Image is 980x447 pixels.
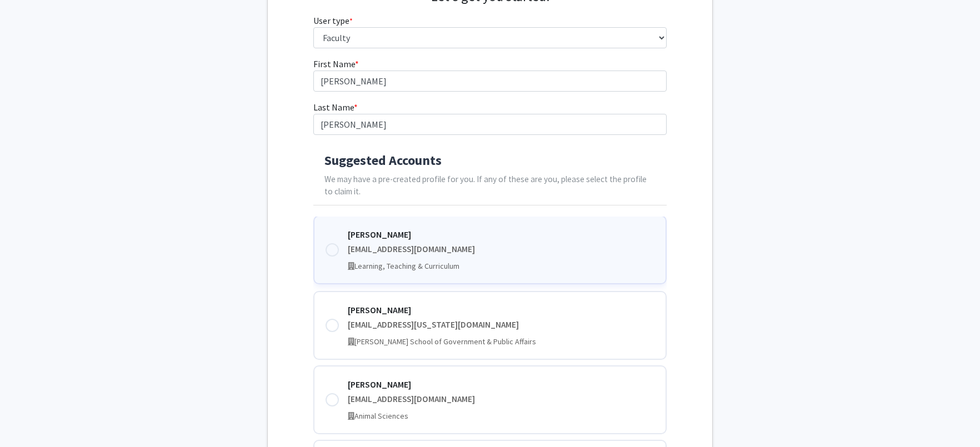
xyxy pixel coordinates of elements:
div: [EMAIL_ADDRESS][DOMAIN_NAME] [348,243,655,256]
div: [PERSON_NAME] [348,303,655,317]
div: [PERSON_NAME] [348,228,655,241]
span: Learning, Teaching & Curriculum [354,261,459,271]
span: Last Name [313,102,354,113]
iframe: Chat [8,397,47,439]
div: [PERSON_NAME] [348,378,655,391]
p: We may have a pre-created profile for you. If any of these are you, please select the profile to ... [324,173,656,199]
span: [PERSON_NAME] School of Government & Public Affairs [354,336,536,346]
div: [EMAIL_ADDRESS][DOMAIN_NAME] [348,393,655,406]
label: User type [313,14,353,27]
span: Animal Sciences [354,411,408,421]
span: First Name [313,58,355,69]
h4: Suggested Accounts [324,153,656,169]
div: [EMAIL_ADDRESS][US_STATE][DOMAIN_NAME] [348,319,655,332]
